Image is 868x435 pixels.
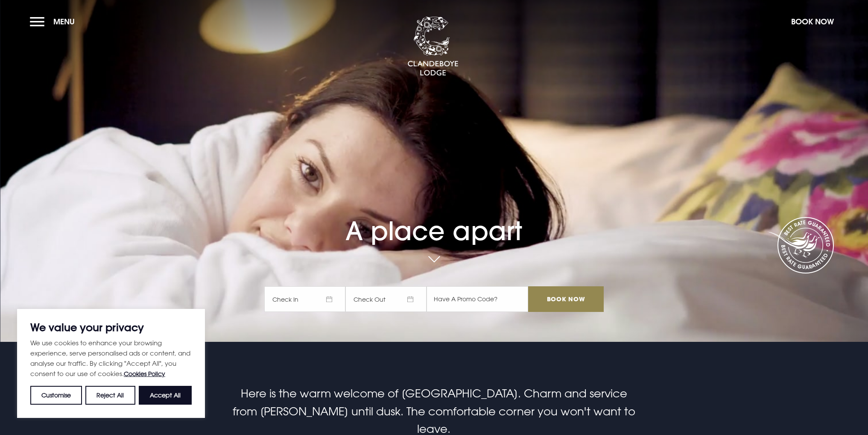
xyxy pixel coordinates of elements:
a: Cookies Policy [124,370,165,377]
input: Book Now [528,286,603,312]
button: Customise [30,386,82,405]
p: We value your privacy [30,322,192,332]
h1: A place apart [264,189,603,246]
span: Check Out [345,286,427,312]
button: Accept All [139,386,192,405]
button: Menu [30,12,79,31]
span: Menu [53,17,75,26]
input: Have A Promo Code? [427,286,528,312]
img: Clandeboye Lodge [407,17,459,76]
div: We value your privacy [17,309,205,418]
button: Reject All [85,386,135,405]
p: We use cookies to enhance your browsing experience, serve personalised ads or content, and analys... [30,338,192,379]
span: Check In [264,286,345,312]
button: Book Now [787,12,838,31]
